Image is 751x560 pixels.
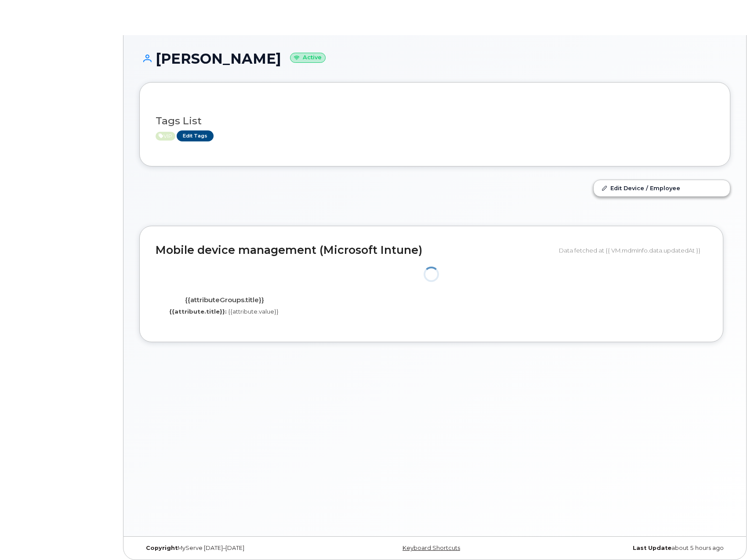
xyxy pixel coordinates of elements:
a: Edit Device / Employee [594,180,730,196]
label: {{attribute.title}}: [169,307,227,316]
span: Active [156,132,175,141]
div: MyServe [DATE]–[DATE] [139,545,336,552]
div: Data fetched at {{ VM.mdmInfo.data.updatedAt }} [559,242,707,259]
span: {{attribute.value}} [228,308,279,315]
h2: Mobile device management (Microsoft Intune) [156,244,552,257]
a: Keyboard Shortcuts [403,545,460,551]
strong: Last Update [633,545,671,551]
h4: {{attributeGroups.title}} [162,296,287,304]
div: about 5 hours ago [533,545,730,552]
small: Active [290,53,326,63]
strong: Copyright [146,545,178,551]
h3: Tags List [156,116,714,126]
h1: [PERSON_NAME] [139,51,730,66]
a: Edit Tags [177,130,214,141]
